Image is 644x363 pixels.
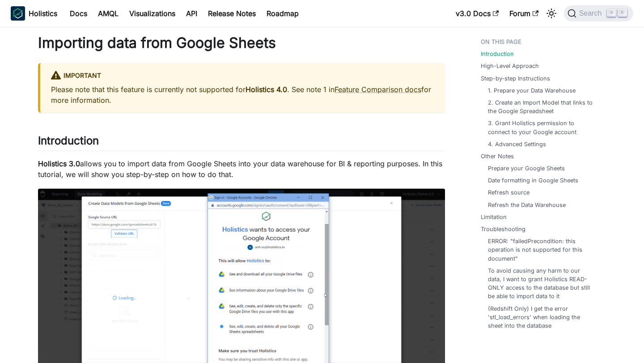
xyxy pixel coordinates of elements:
a: v3.0 Docs [450,6,504,21]
strong: Holistics 3.0 [38,159,80,168]
a: HolisticsHolistics [11,6,57,21]
p: Please note that this feature is currently not supported for . See note 1 in for more information. [51,84,434,106]
kbd: K [618,9,627,17]
b: Holistics [29,8,57,19]
a: Docs [64,6,93,21]
a: Step-by-step Instructions [481,74,550,83]
strong: Holistics 4.0 [246,85,287,94]
a: Introduction [481,50,514,58]
img: Holistics [11,6,25,21]
a: Date formatting in Google Sheets [488,176,578,185]
a: 3. Grant Holistics permission to connect to your Google account [488,119,593,136]
div: Important [51,70,434,82]
a: Forum [504,6,544,21]
a: Feature Comparison docs [335,85,421,94]
a: Visualizations [124,6,181,21]
a: API [181,6,203,21]
a: Release Notes [203,6,261,21]
a: 4. Advanced Settings [488,140,546,148]
a: (Redshift Only) I get the error 'stl_load_errors' when loading the sheet into the database [488,304,593,330]
a: High-Level Approach [481,62,539,70]
h2: Introduction [38,134,445,151]
a: Limitation [481,213,507,221]
a: Refresh source [488,188,530,197]
h1: Importing data from Google Sheets [38,34,445,52]
a: Refresh the Data Warehouse [488,201,566,209]
a: 2. Create an Import Model that links to the Google Spreadsheet [488,98,593,115]
button: Switch between dark and light mode (currently light mode) [544,6,559,21]
a: Other Notes [481,152,514,160]
p: allows you to import data from Google Sheets into your data warehouse for BI & reporting purposes... [38,158,445,180]
a: To avoid causing any harm to our data, I want to grant Holistics READ-ONLY access to the database... [488,266,593,301]
a: 1. Prepare your Data Warehouse [488,86,576,95]
kbd: ⌘ [607,9,616,17]
a: Prepare your Google Sheets [488,164,565,173]
a: Roadmap [261,6,304,21]
a: ERROR: "failedPrecondition: this operation is not supported for this document" [488,237,593,263]
a: Troubleshooting [481,225,525,233]
button: Search (Command+K) [564,5,633,21]
span: Search [576,9,607,17]
a: AMQL [93,6,124,21]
